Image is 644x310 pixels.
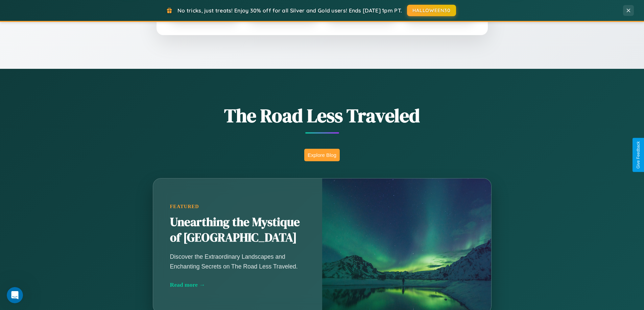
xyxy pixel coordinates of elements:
h1: The Road Less Traveled [119,103,525,129]
iframe: Intercom live chat [7,287,23,303]
div: Featured [170,204,305,209]
div: Read more → [170,281,305,288]
p: Discover the Extraordinary Landscapes and Enchanting Secrets on The Road Less Traveled. [170,252,305,271]
button: Explore Blog [304,149,340,161]
h2: Unearthing the Mystique of [GEOGRAPHIC_DATA] [170,215,305,246]
div: Give Feedback [636,141,641,169]
span: No tricks, just treats! Enjoy 30% off for all Silver and Gold users! Ends [DATE] 1pm PT. [177,7,402,14]
button: HALLOWEEN30 [407,5,456,16]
